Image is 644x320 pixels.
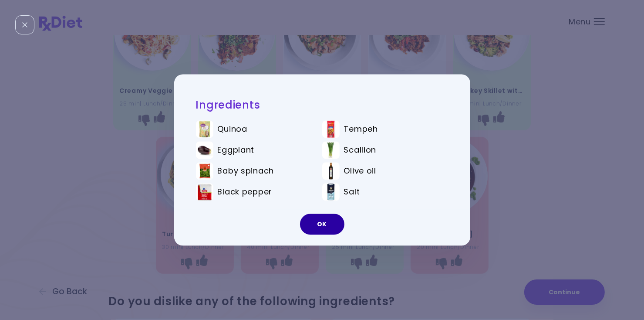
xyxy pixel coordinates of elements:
span: Black pepper [218,187,273,197]
button: OK [300,214,344,235]
span: Salt [344,187,360,197]
span: Baby spinach [218,167,274,176]
h2: Ingredients [196,98,448,112]
div: Close [15,15,34,34]
span: Olive oil [344,167,376,176]
span: Tempeh [344,125,378,134]
span: Quinoa [218,125,247,134]
span: Eggplant [218,146,255,155]
span: Scallion [344,146,377,155]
